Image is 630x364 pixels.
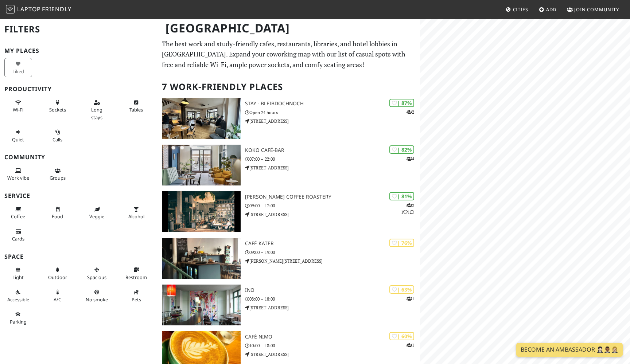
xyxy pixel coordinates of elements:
p: Open 24 hours [245,109,420,116]
a: Cities [503,3,531,16]
h2: Filters [4,18,153,40]
p: [PERSON_NAME][STREET_ADDRESS] [245,258,420,265]
button: Wi-Fi [4,97,32,116]
button: Food [44,203,71,223]
img: Café Kater [162,238,241,279]
a: Join Community [564,3,622,16]
p: 08:00 – 18:00 [245,295,420,302]
h3: STAY - bleibdochnoch [245,101,420,107]
button: Parking [4,308,32,328]
h3: Service [4,192,153,199]
button: Long stays [83,97,111,123]
div: | 81% [389,192,414,200]
div: | 82% [389,145,414,154]
span: People working [7,175,29,181]
span: Friendly [42,5,71,13]
h3: INO [245,287,420,293]
a: koko café-bar | 82% 4 koko café-bar 07:00 – 22:00 [STREET_ADDRESS] [157,145,420,185]
img: LaptopFriendly [6,5,15,13]
button: Alcohol [122,203,150,223]
button: Veggie [83,203,111,223]
span: Alcohol [128,213,144,220]
h2: 7 Work-Friendly Places [162,76,416,98]
span: Work-friendly tables [129,106,143,113]
span: Outdoor area [48,274,67,281]
span: Cities [513,6,528,13]
button: Spacious [83,264,111,283]
button: Tables [122,97,150,116]
span: Long stays [91,106,102,120]
p: [STREET_ADDRESS] [245,304,420,311]
p: 10:00 – 18:00 [245,342,420,349]
span: Add [546,6,557,13]
a: Franz Morish Coffee Roastery | 81% 211 [PERSON_NAME] Coffee Roastery 09:00 – 17:00 [STREET_ADDRESS] [157,191,420,232]
span: Laptop [17,5,41,13]
span: Quiet [12,136,24,143]
h3: Productivity [4,86,153,93]
span: Join Community [574,6,619,13]
span: Power sockets [49,106,66,113]
div: | 87% [389,99,414,107]
button: Coffee [4,203,32,223]
p: [STREET_ADDRESS] [245,164,420,171]
h3: Space [4,253,153,260]
p: [STREET_ADDRESS] [245,118,420,125]
h3: Café Kater [245,240,420,247]
img: koko café-bar [162,145,241,185]
div: | 76% [389,239,414,247]
span: Food [52,213,63,220]
p: 1 [407,342,414,349]
p: [STREET_ADDRESS] [245,351,420,358]
button: Restroom [122,264,150,283]
p: 07:00 – 22:00 [245,156,420,163]
p: 2 [407,109,414,116]
h3: Community [4,154,153,161]
a: LaptopFriendly LaptopFriendly [6,3,71,16]
button: Calls [44,126,71,145]
a: INO | 63% 1 INO 08:00 – 18:00 [STREET_ADDRESS] [157,285,420,325]
img: STAY - bleibdochnoch [162,98,241,139]
a: Add [536,3,560,16]
button: Work vibe [4,165,32,184]
h3: koko café-bar [245,147,420,153]
img: INO [162,285,241,325]
span: Restroom [125,274,147,281]
span: Parking [10,318,27,325]
span: Accessible [7,296,29,303]
span: Video/audio calls [52,136,62,143]
p: 1 [407,295,414,302]
span: Spacious [87,274,106,281]
span: Pet friendly [132,296,141,303]
p: [STREET_ADDRESS] [245,211,420,218]
p: 4 [407,155,414,162]
a: Café Kater | 76% Café Kater 09:00 – 19:00 [PERSON_NAME][STREET_ADDRESS] [157,238,420,279]
span: Natural light [12,274,24,281]
div: | 63% [389,285,414,294]
p: 09:00 – 17:00 [245,202,420,209]
button: Pets [122,286,150,305]
span: Coffee [11,213,25,220]
span: Stable Wi-Fi [13,106,23,113]
button: Quiet [4,126,32,145]
span: Credit cards [12,235,24,242]
button: Accessible [4,286,32,305]
button: No smoke [83,286,111,305]
p: 2 1 1 [401,202,414,216]
button: Groups [44,165,71,184]
button: A/C [44,286,71,305]
p: The best work and study-friendly cafes, restaurants, libraries, and hotel lobbies in [GEOGRAPHIC_... [162,39,416,70]
span: Smoke free [86,296,108,303]
p: 09:00 – 19:00 [245,249,420,256]
button: Sockets [44,97,71,116]
button: Outdoor [44,264,71,283]
span: Air conditioned [54,296,61,303]
h3: [PERSON_NAME] Coffee Roastery [245,194,420,200]
h3: Café NiMo [245,334,420,340]
h1: [GEOGRAPHIC_DATA] [160,18,419,38]
span: Veggie [89,213,104,220]
button: Cards [4,226,32,245]
button: Light [4,264,32,283]
a: Become an Ambassador 🤵🏻‍♀️🤵🏾‍♂️🤵🏼‍♀️ [516,343,623,357]
span: Group tables [50,175,66,181]
h3: My Places [4,47,153,54]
